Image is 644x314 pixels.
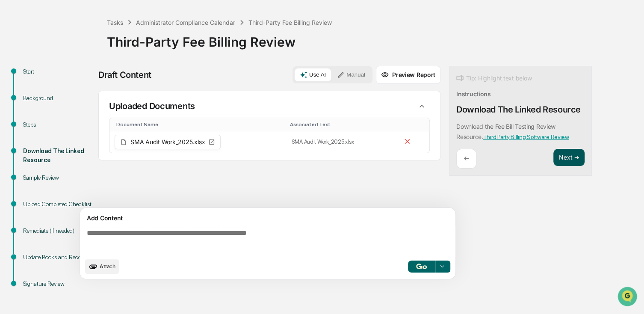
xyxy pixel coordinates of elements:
span: SMA Audit Work_2025.xlsx [130,139,205,145]
div: Signature Review [23,279,93,288]
a: 🔎Data Lookup [5,121,57,136]
div: Background [23,94,93,103]
div: Start [23,67,93,76]
div: Tip: Highlight text below [456,73,532,83]
div: Download The Linked Resource [456,104,581,115]
td: SMA Audit Work_2025.xlsx [286,131,396,153]
div: Start new chat [29,65,140,74]
div: Draft Content [98,70,151,80]
p: Download the Fee Bill Testing Review Resource. [456,123,555,140]
div: Upload Completed Checklist [23,200,93,209]
p: Uploaded Documents [109,101,195,111]
div: We're available if you need us! [29,74,108,81]
div: Update Books and Records [23,253,93,262]
p: ← [464,154,469,163]
button: upload document [85,259,119,274]
div: Remediate (If needed) [23,226,93,235]
button: Next ➔ [553,149,585,166]
div: 🖐️ [9,109,15,116]
div: Add Content [85,213,450,223]
img: Go [416,264,426,269]
div: Toggle SortBy [290,121,393,127]
button: Preview Report [376,66,440,84]
span: Attestations [71,108,106,116]
div: Steps [23,120,93,129]
div: Tasks [107,19,123,26]
a: 🗄️Attestations [59,104,109,120]
div: Administrator Compliance Calendar [136,19,235,26]
span: Pylon [85,145,103,151]
p: How can we help? [9,18,156,32]
div: Instructions [456,90,491,98]
div: Third-Party Fee Billing Review [107,27,640,50]
button: Start new chat [145,68,156,78]
div: Toggle SortBy [116,121,283,127]
img: 1746055101610-c473b297-6a78-478c-a979-82029cc54cd1 [9,65,24,81]
div: 🗄️ [62,109,69,116]
span: Attach [100,263,115,270]
a: 🖐️Preclearance [5,104,59,120]
a: Third Party Billing Software Review [483,133,569,140]
button: Go [408,261,435,273]
button: Remove file [402,136,413,148]
div: Third-Party Fee Billing Review [248,19,332,26]
div: Sample Review [23,173,93,182]
div: Download The Linked Resource [23,147,93,165]
span: Preclearance [17,108,55,116]
span: Data Lookup [17,124,54,133]
button: Use AI [295,68,331,81]
a: Powered byPylon [60,145,103,151]
div: 🔎 [9,125,15,132]
button: Manual [332,68,370,81]
iframe: Open customer support [617,286,640,309]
